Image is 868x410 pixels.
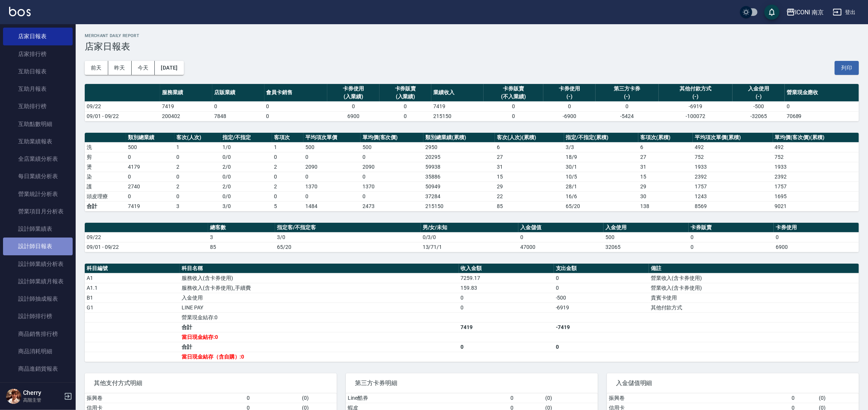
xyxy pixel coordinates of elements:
[604,223,689,233] th: 入金使用
[459,303,554,312] td: 0
[554,283,649,293] td: 0
[361,152,423,162] td: 0
[459,342,554,352] td: 0
[564,182,639,191] td: 28 / 1
[3,238,73,255] a: 設計師日報表
[423,201,495,211] td: 215150
[221,182,272,191] td: 2 / 0
[272,182,303,191] td: 2
[638,142,693,152] td: 6
[208,242,275,252] td: 85
[212,101,264,111] td: 0
[421,232,519,242] td: 0/3/0
[180,322,459,332] td: 合計
[773,201,859,211] td: 9021
[774,232,859,242] td: 0
[423,162,495,172] td: 59938
[597,85,657,93] div: 第三方卡券
[733,111,785,121] td: -32065
[361,133,423,143] th: 單均價(客次價)
[733,101,785,111] td: -500
[423,133,495,143] th: 類別總業績(累積)
[380,111,432,121] td: 0
[180,273,459,283] td: 服務收入(含卡券使用)
[638,152,693,162] td: 27
[85,33,859,38] h2: Merchant Daily Report
[3,45,73,63] a: 店家排行榜
[734,93,783,101] div: (-)
[773,133,859,143] th: 單均價(客次價)(累積)
[23,389,62,397] h5: Cherry
[734,85,783,93] div: 入金使用
[381,93,430,101] div: (入業績)
[85,393,245,403] td: 振興卷
[174,182,221,191] td: 2
[180,332,459,342] td: 當日現金結存:0
[564,191,639,201] td: 16 / 6
[773,162,859,172] td: 1933
[303,182,361,191] td: 1370
[3,325,73,343] a: 商品銷售排行榜
[85,101,160,111] td: 09/22
[484,101,543,111] td: 0
[3,150,73,168] a: 全店業績分析表
[6,389,21,404] img: Person
[649,303,859,312] td: 其他付款方式
[564,162,639,172] td: 30 / 1
[554,342,649,352] td: 0
[85,142,126,152] td: 洗
[607,393,790,403] td: 振興卷
[661,85,731,93] div: 其他付款方式
[423,191,495,201] td: 37284
[790,393,817,403] td: 0
[693,162,773,172] td: 1933
[329,93,378,101] div: (入業績)
[785,84,859,102] th: 營業現金應收
[221,152,272,162] td: 0 / 0
[272,172,303,182] td: 0
[689,232,774,242] td: 0
[212,84,264,102] th: 店販業績
[361,142,423,152] td: 500
[495,191,564,201] td: 22
[3,255,73,273] a: 設計師業績分析表
[381,85,430,93] div: 卡券販賣
[180,293,459,303] td: 入金使用
[303,191,361,201] td: 0
[303,162,361,172] td: 2090
[554,303,649,312] td: -6919
[564,133,639,143] th: 指定/不指定(累積)
[85,182,126,191] td: 護
[518,242,604,252] td: 47000
[495,152,564,162] td: 27
[361,162,423,172] td: 2090
[773,182,859,191] td: 1757
[272,191,303,201] td: 0
[3,185,73,203] a: 營業統計分析表
[3,377,73,395] a: 商品庫存表
[126,191,174,201] td: 0
[180,342,459,352] td: 合計
[160,84,212,102] th: 服務業績
[303,133,361,143] th: 平均項次單價
[485,85,541,93] div: 卡券販賣
[174,152,221,162] td: 0
[85,111,160,121] td: 09/01 - 09/22
[495,133,564,143] th: 客次(人次)(累積)
[764,5,779,20] button: save
[774,223,859,233] th: 卡券使用
[174,172,221,182] td: 0
[596,111,659,121] td: -5424
[495,182,564,191] td: 29
[774,242,859,252] td: 6900
[554,322,649,332] td: -7419
[495,142,564,152] td: 6
[459,264,554,273] th: 收入金額
[616,379,850,387] span: 入金儲值明細
[85,242,208,252] td: 09/01 - 09/22
[85,232,208,242] td: 09/22
[275,232,421,242] td: 3/0
[693,172,773,182] td: 2392
[596,101,659,111] td: 0
[544,393,598,403] td: ( 0 )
